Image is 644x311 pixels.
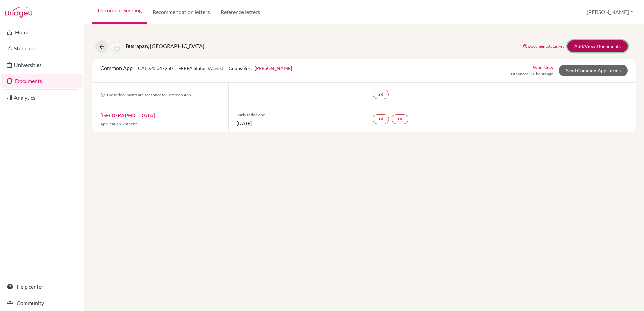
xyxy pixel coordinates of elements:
a: Sync Now [533,64,553,71]
a: Community [1,296,83,310]
a: Add/View Documents [567,40,628,52]
a: TR [392,114,408,124]
span: Application Not Sent [100,121,137,126]
span: Common App [100,65,133,71]
span: These documents are sent once to Common App [100,92,191,97]
a: Universities [1,58,83,72]
a: TR [373,114,389,124]
span: FERPA Status: [178,65,223,71]
span: Early action one [237,112,356,118]
a: [PERSON_NAME] [255,65,292,71]
a: Document status key [523,44,565,49]
button: [PERSON_NAME] [584,6,636,19]
span: Last Synced: 10 hours ago [508,71,553,77]
span: CAID: 45047250 [138,65,173,71]
span: Waived [208,65,223,71]
a: Send Common App Forms [559,65,628,76]
span: Counselor: [229,65,292,71]
img: Bridge-U [5,7,32,18]
a: Home [1,26,83,39]
a: [GEOGRAPHIC_DATA] [100,112,155,118]
a: Documents [1,74,83,88]
a: Help center [1,280,83,293]
span: Busrapan, [GEOGRAPHIC_DATA] [126,43,204,49]
a: Analytics [1,91,83,104]
a: Students [1,42,83,55]
span: [DATE] [237,119,356,127]
a: SR [373,90,389,99]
